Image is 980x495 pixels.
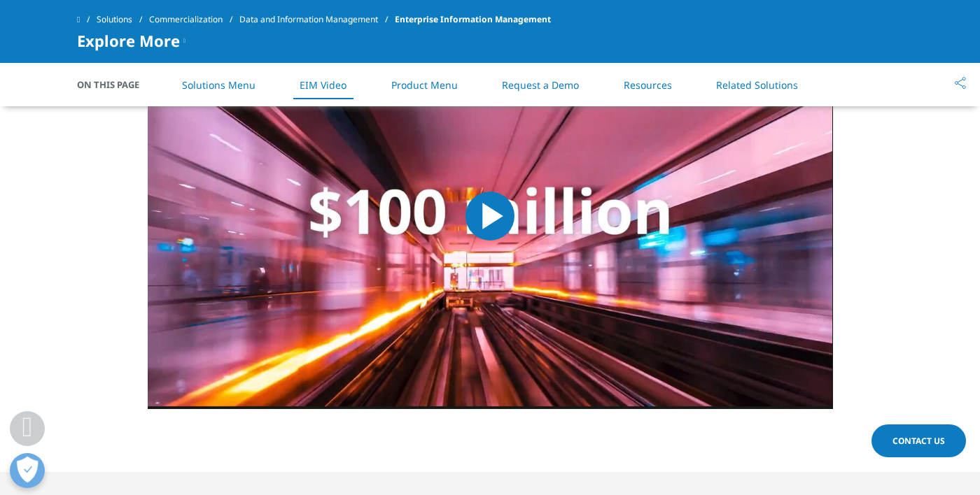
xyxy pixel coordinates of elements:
a: Solutions Menu [182,78,255,92]
a: EIM Video [300,78,346,92]
span: Explore More [77,32,180,49]
a: Data and Information Management [239,7,395,32]
a: Product Menu [391,78,458,92]
span: Contact Us [892,435,945,447]
a: Related Solutions [716,78,798,92]
button: Open Preferences [10,453,45,488]
button: Play Video [465,192,514,241]
a: Solutions [97,7,149,32]
span: On This Page [77,78,154,92]
span: Enterprise Information Management [395,7,551,32]
video-js: Video Player [148,23,833,409]
a: Resources [624,78,672,92]
a: Contact Us [871,424,966,457]
a: Request a Demo [502,78,579,92]
a: Commercialization [149,7,239,32]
